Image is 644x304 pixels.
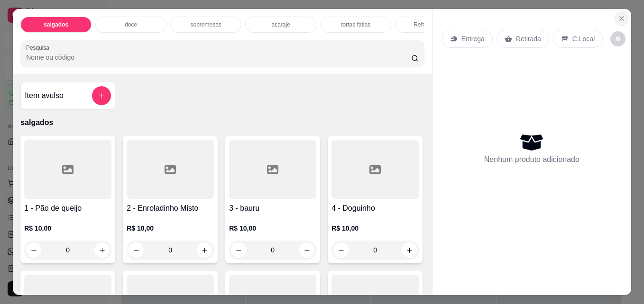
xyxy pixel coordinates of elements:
p: Retirada [516,34,541,44]
p: acaraje [271,21,290,28]
h4: 4 - Doguinho [331,203,419,214]
p: salgados [44,21,68,28]
p: Refrigerantes [414,21,448,28]
button: add-separate-item [92,86,111,105]
p: salgados [20,117,424,128]
button: decrease-product-quantity [231,242,246,258]
button: increase-product-quantity [94,242,110,258]
button: decrease-product-quantity [333,242,349,258]
p: R$ 10,00 [127,224,214,233]
h4: 3 - bauru [229,203,316,214]
p: Entrega [461,34,485,44]
h4: 1 - Pão de queijo [24,203,111,214]
input: Pesquisa [26,53,411,62]
button: increase-product-quantity [402,242,417,258]
button: decrease-product-quantity [26,242,41,258]
button: increase-product-quantity [299,242,314,258]
h4: Item avulso [25,90,64,101]
button: increase-product-quantity [197,242,212,258]
p: Nenhum produto adicionado [484,154,580,165]
button: decrease-product-quantity [610,31,626,46]
p: R$ 10,00 [331,224,419,233]
p: C.Local [572,34,595,44]
button: decrease-product-quantity [129,242,144,258]
label: Pesquisa [26,44,53,52]
p: doce [125,21,137,28]
p: sobremesas [190,21,221,28]
h4: 2 - Enroladinho Misto [127,203,214,214]
p: tortas fatias [341,21,370,28]
p: R$ 10,00 [229,224,316,233]
button: Close [614,11,629,26]
p: R$ 10,00 [24,224,111,233]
